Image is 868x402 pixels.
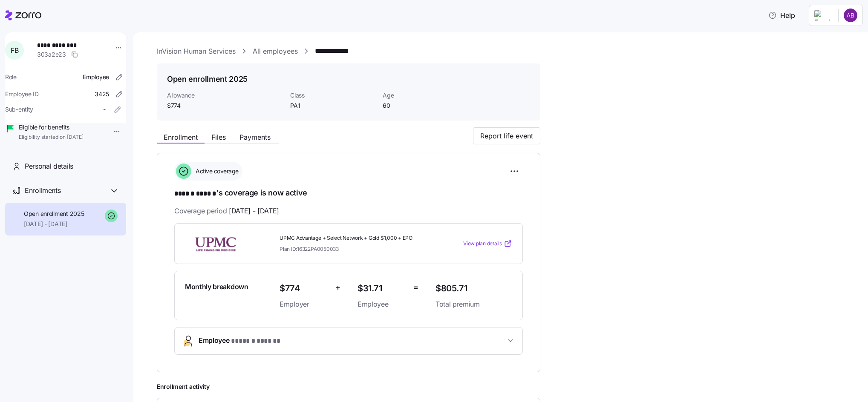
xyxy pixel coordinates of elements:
span: Sub-entity [5,105,33,114]
span: = [413,281,418,294]
img: UPMC [185,234,246,253]
span: Employer [280,299,329,310]
span: 303a2e23 [37,50,66,59]
img: c6b7e62a50e9d1badab68c8c9b51d0dd [844,9,857,22]
span: [DATE] - [DATE] [229,206,279,216]
span: Class [290,91,376,100]
a: InVision Human Services [157,46,236,57]
span: $805.71 [435,281,512,296]
span: Enrollment activity [157,382,540,391]
span: Plan ID: 16322PA0050033 [280,245,339,253]
span: F B [11,47,18,54]
span: PA1 [290,101,376,110]
span: Eligibility started on [DATE] [19,134,84,141]
span: Employee [83,73,109,81]
span: Age [383,91,468,100]
span: 3425 [95,90,109,98]
span: $31.71 [358,281,407,296]
span: UPMC Advantage + Select Network + Gold $1,000 + EPO [280,235,429,242]
span: 60 [383,101,468,110]
span: Employee [199,335,280,347]
span: Help [768,10,795,20]
button: Help [761,7,802,24]
img: Employer logo [814,10,831,20]
span: + [335,281,340,294]
span: Personal details [25,161,73,172]
span: Eligible for benefits [19,123,84,132]
span: Enrollment [164,134,198,141]
h1: 's coverage is now active [174,187,523,199]
span: Allowance [167,91,283,100]
span: [DATE] - [DATE] [24,220,84,228]
span: Coverage period [174,206,279,216]
a: All employees [253,46,298,57]
span: Employee ID [5,90,39,98]
a: View plan details [463,239,512,248]
span: Monthly breakdown [185,281,248,292]
span: - [103,105,106,114]
span: Report life event [480,131,533,141]
span: Role [5,73,17,81]
button: Report life event [473,127,540,144]
span: Total premium [435,299,512,310]
span: $774 [167,101,283,110]
span: Active coverage [193,167,239,175]
span: Open enrollment 2025 [24,210,84,218]
span: Files [211,134,226,141]
span: $774 [280,281,329,296]
span: View plan details [463,240,502,248]
span: Enrollments [25,185,61,196]
span: Employee [358,299,407,310]
span: Payments [239,134,271,141]
h1: Open enrollment 2025 [167,74,248,84]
